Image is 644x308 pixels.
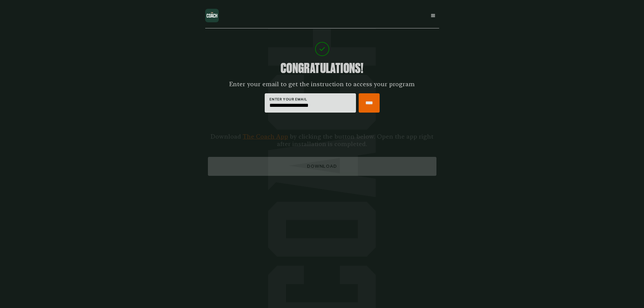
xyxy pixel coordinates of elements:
[269,102,351,109] input: ENTER YOUR EMAIL
[269,97,351,101] span: ENTER YOUR EMAIL
[208,133,436,148] p: Download by clicking the button below. Open the app right after installation is completed.
[243,133,288,140] a: The Coach App
[281,62,363,75] h1: CONGRATULATIONS!
[229,80,415,88] p: Enter your email to get the instruction to access your program
[208,157,436,176] button: DOWNLOAD
[205,9,219,22] img: logo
